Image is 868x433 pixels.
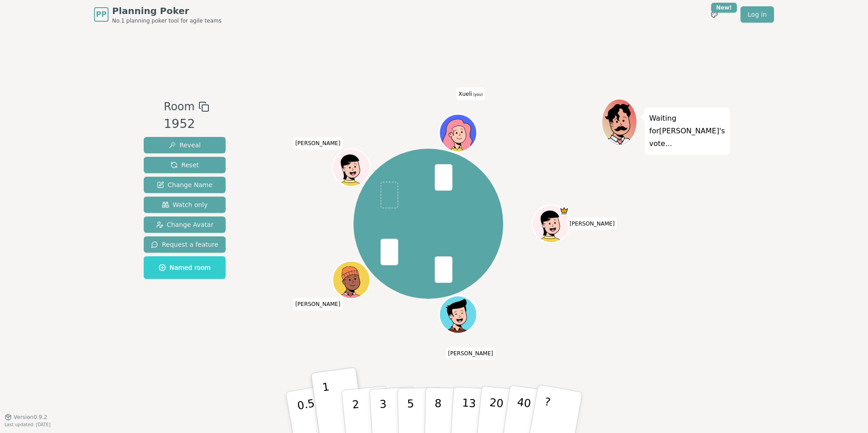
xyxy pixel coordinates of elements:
[94,5,222,24] a: PPPlanning PokerNo.1 planning poker tool for agile teams
[144,197,226,213] button: Watch only
[472,92,483,96] span: (you)
[169,141,201,150] span: Reveal
[440,115,476,151] button: Click to change your avatar
[559,206,569,216] span: dean is the host
[144,177,226,193] button: Change Name
[567,217,617,230] span: Click to change your name
[711,3,737,13] div: New!
[741,6,774,23] a: Log in
[293,137,343,150] span: Click to change your name
[321,381,335,430] p: 1
[112,5,222,17] span: Planning Poker
[151,240,218,249] span: Request a feature
[162,200,208,209] span: Watch only
[164,99,194,115] span: Room
[446,347,495,360] span: Click to change your name
[14,414,47,421] span: Version 0.9.2
[144,137,226,153] button: Reveal
[156,220,214,229] span: Change Avatar
[649,112,725,150] p: Waiting for [PERSON_NAME] 's vote...
[157,180,212,189] span: Change Name
[144,236,226,253] button: Request a feature
[170,160,199,169] span: Reset
[96,9,106,20] span: PP
[159,263,211,272] span: Named room
[293,297,343,310] span: Click to change your name
[5,422,51,427] span: Last updated: [DATE]
[164,115,209,133] div: 1952
[144,216,226,233] button: Change Avatar
[456,87,485,100] span: Click to change your name
[144,157,226,173] button: Reset
[5,414,47,421] button: Version0.9.2
[706,6,722,23] button: New!
[144,256,226,279] button: Named room
[112,17,222,24] span: No.1 planning poker tool for agile teams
